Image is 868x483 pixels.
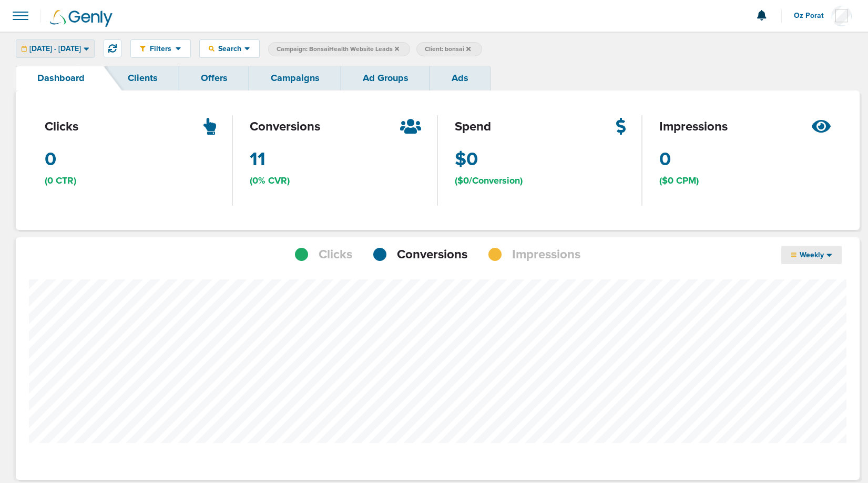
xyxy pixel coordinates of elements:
span: ($0/Conversion) [455,174,523,187]
a: Clients [106,66,179,90]
span: Campaign: BonsaiHealth Website Leads [277,45,399,54]
span: conversions [250,118,320,136]
span: Conversions [397,246,467,264]
span: (0% CVR) [250,174,290,187]
a: Ads [430,66,490,90]
a: Offers [179,66,249,90]
span: Weekly [796,250,827,259]
span: Client: bonsai [425,45,471,54]
span: spend [455,118,491,136]
span: Impressions [512,246,580,264]
a: Dashboard [16,66,106,90]
span: $0 [455,146,478,173]
span: Search [215,44,244,53]
span: Filters [146,44,176,53]
span: 0 [659,146,671,173]
a: Campaigns [249,66,341,90]
span: 11 [250,146,265,173]
span: (0 CTR) [45,174,76,187]
span: 0 [45,146,56,173]
span: clicks [45,118,78,136]
a: Ad Groups [341,66,430,90]
span: [DATE] - [DATE] [29,45,81,53]
span: Oz Porat [794,12,831,19]
img: Genly [50,10,113,27]
span: Clicks [319,246,352,264]
span: ($0 CPM) [659,174,699,187]
span: impressions [659,118,728,136]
